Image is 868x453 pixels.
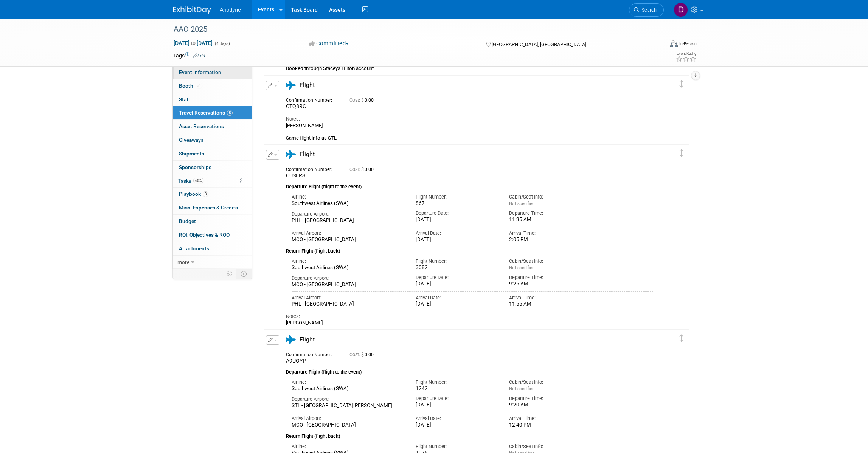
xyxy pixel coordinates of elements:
span: (4 days) [214,41,230,46]
span: Cost: $ [349,352,365,357]
i: Booth reservation complete [197,84,200,88]
div: Flight Number: [416,258,498,265]
div: Departure Airport: [292,211,405,217]
span: more [177,259,189,265]
div: Southwest Airlines (SWA) [292,386,405,392]
span: Anodyne [220,7,241,13]
span: Attachments [179,245,209,251]
a: ROI, Objectives & ROO [173,228,252,242]
div: Arrival Airport: [292,230,405,237]
div: 3082 [416,265,498,271]
div: MCO - [GEOGRAPHIC_DATA] [292,237,405,243]
div: [PERSON_NAME] [286,320,654,326]
div: 867 [416,200,498,207]
div: Arrival Airport: [292,295,405,301]
i: Click and drag to move item [680,335,683,342]
span: Flight [300,151,315,158]
span: Cost: $ [349,98,365,103]
a: Staff [173,93,252,106]
div: Cabin/Seat Info: [509,379,591,386]
span: [DATE] [DATE] [173,40,213,47]
a: Budget [173,215,252,228]
span: CTQ8RC [286,103,306,109]
a: Playbook3 [173,188,252,201]
div: Cabin/Seat Info: [509,443,591,450]
i: Flight [286,335,296,344]
span: Not specified [509,201,534,206]
span: Asset Reservations [179,123,224,129]
span: Flight [300,336,315,343]
span: Search [639,7,657,13]
span: Misc. Expenses & Credits [179,205,238,211]
div: 12:40 PM [509,422,591,428]
i: Flight [286,150,296,159]
div: 9:20 AM [509,402,591,408]
i: Flight [286,81,296,90]
span: Tasks [178,178,203,184]
div: 9:25 AM [509,281,591,287]
a: Booth [173,79,252,93]
div: Airline: [292,194,405,200]
span: Giveaways [179,137,203,143]
div: Event Rating [676,52,696,56]
div: Airline: [292,379,405,386]
i: Click and drag to move item [680,80,683,88]
div: [DATE] [416,402,498,408]
span: Staff [179,96,190,102]
span: [GEOGRAPHIC_DATA], [GEOGRAPHIC_DATA] [492,42,586,47]
span: 0.00 [349,352,377,357]
div: Flight Number: [416,194,498,200]
a: Shipments [173,147,252,160]
span: 3 [203,191,208,197]
a: Edit [193,53,205,59]
span: Sponsorships [179,164,211,170]
div: Arrival Date: [416,295,498,301]
div: Departure Date: [416,395,498,402]
div: MCO - [GEOGRAPHIC_DATA] [292,422,405,428]
div: 11:35 AM [509,217,591,223]
div: [PERSON_NAME] Same flight info as STL [286,123,654,141]
div: Departure Flight (flight to the event) [286,179,654,191]
a: Search [629,3,664,17]
div: Return Flight (flight back) [286,243,654,255]
div: Booked through Staceys Hilton account [286,65,654,72]
a: Sponsorships [173,161,252,174]
div: Flight Number: [416,379,498,386]
div: Notes: [286,313,654,320]
a: Tasks60% [173,174,252,188]
a: Event Information [173,66,252,79]
div: PHL - [GEOGRAPHIC_DATA] [292,301,405,307]
span: Booth [179,83,202,89]
div: Arrival Date: [416,230,498,237]
div: 2:05 PM [509,237,591,243]
div: Departure Time: [509,395,591,402]
a: Misc. Expenses & Credits [173,201,252,214]
i: Click and drag to move item [680,149,683,157]
td: Toggle Event Tabs [236,269,252,279]
div: Departure Airport: [292,396,405,403]
div: Southwest Airlines (SWA) [292,200,405,207]
button: Committed [307,40,352,48]
a: more [173,256,252,269]
span: Not specified [509,386,534,391]
a: Giveaways [173,133,252,147]
a: Asset Reservations [173,120,252,133]
div: Confirmation Number: [286,95,338,103]
td: Tags [173,52,205,59]
div: [DATE] [416,281,498,287]
span: Budget [179,218,196,224]
div: [DATE] [416,301,498,307]
div: Event Format [619,39,697,51]
span: 5 [227,110,233,116]
div: [DATE] [416,422,498,428]
span: CUSLRS [286,172,305,178]
div: Flight Number: [416,443,498,450]
div: MCO - [GEOGRAPHIC_DATA] [292,282,405,288]
a: Attachments [173,242,252,255]
div: Southwest Airlines (SWA) [292,265,405,271]
span: 0.00 [349,98,377,103]
div: 11:55 AM [509,301,591,307]
div: In-Person [679,41,697,47]
div: STL - [GEOGRAPHIC_DATA][PERSON_NAME] [292,403,405,409]
span: Playbook [179,191,208,197]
